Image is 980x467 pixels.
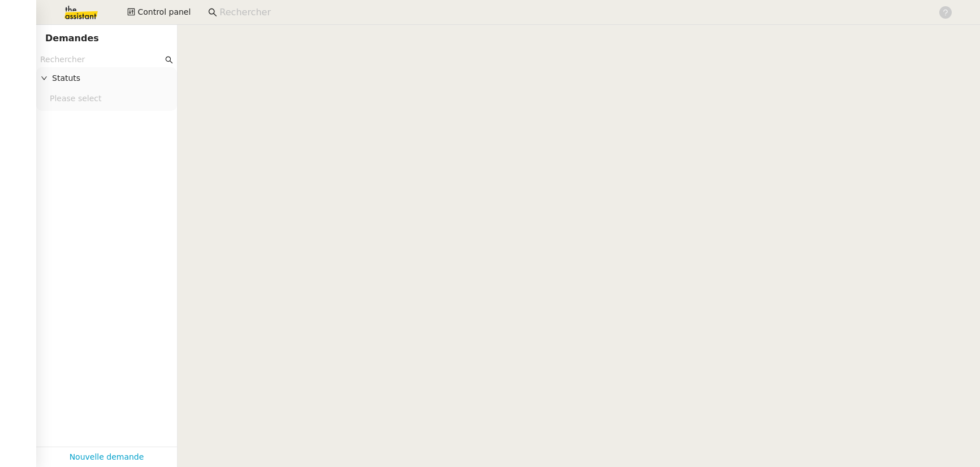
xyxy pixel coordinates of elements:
input: Rechercher [40,53,163,66]
div: Statuts [36,67,177,89]
button: Control panel [120,5,197,20]
span: Control panel [137,6,191,19]
span: Statuts [52,72,172,85]
input: Rechercher [219,5,926,20]
a: Nouvelle demande [70,451,144,464]
nz-page-header-title: Demandes [45,31,99,46]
